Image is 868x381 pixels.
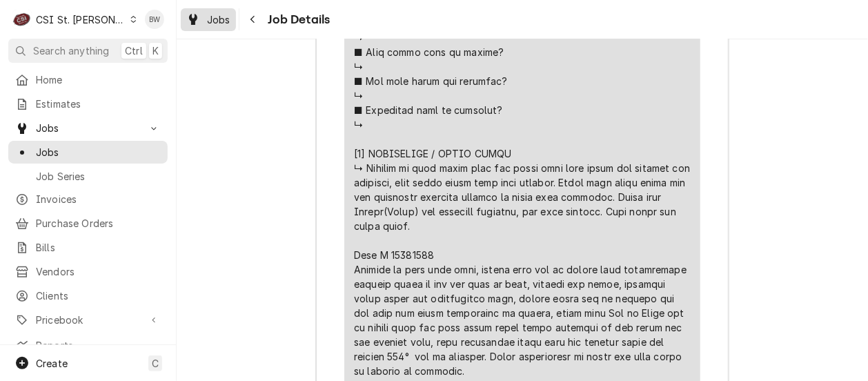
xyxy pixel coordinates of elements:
[36,358,68,369] span: Create
[36,192,161,206] span: Invoices
[36,216,161,231] span: Purchase Orders
[12,10,32,29] div: CSI St. Louis's Avatar
[8,284,168,307] a: Clients
[8,39,168,63] button: Search anythingCtrlK
[145,10,164,29] div: BW
[36,97,161,111] span: Estimates
[36,313,140,327] span: Pricebook
[36,338,161,353] span: Reports
[36,145,161,159] span: Jobs
[36,72,161,87] span: Home
[207,12,230,27] span: Jobs
[33,43,109,58] span: Search anything
[8,188,168,211] a: Invoices
[145,10,164,29] div: Brad Wicks's Avatar
[8,236,168,259] a: Bills
[8,260,168,283] a: Vendors
[181,8,236,31] a: Jobs
[36,169,161,184] span: Job Series
[8,165,168,188] a: Job Series
[8,334,168,357] a: Reports
[8,92,168,115] a: Estimates
[36,240,161,255] span: Bills
[36,289,161,303] span: Clients
[8,141,168,164] a: Jobs
[12,10,32,29] div: C
[8,117,168,139] a: Go to Jobs
[36,12,126,27] div: CSI St. [PERSON_NAME]
[8,212,168,235] a: Purchase Orders
[8,309,168,331] a: Go to Pricebook
[152,356,159,371] span: C
[264,10,331,29] span: Job Details
[152,43,159,58] span: K
[8,68,168,91] a: Home
[36,121,140,135] span: Jobs
[125,43,143,58] span: Ctrl
[36,264,161,279] span: Vendors
[242,8,264,30] button: Navigate back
